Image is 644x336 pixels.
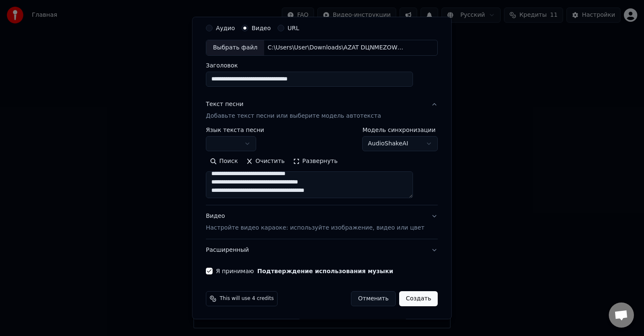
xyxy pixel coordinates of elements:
[206,100,244,109] div: Текст песни
[206,62,438,68] label: Заголовок
[257,268,393,274] button: Я принимаю
[206,93,438,127] button: Текст песниДобавьте текст песни или выберите модель автотекста
[206,112,381,120] p: Добавьте текст песни или выберите модель автотекста
[288,25,299,31] label: URL
[252,25,271,31] label: Видео
[216,268,393,274] label: Я принимаю
[206,205,438,239] button: ВидеоНастройте видео караоке: используйте изображение, видео или цвет
[399,291,438,306] button: Создать
[242,155,289,168] button: Очистить
[363,127,438,133] label: Модель синхронизации
[206,224,424,232] p: Настройте видео караоке: используйте изображение, видео или цвет
[206,212,424,232] div: Видео
[206,40,264,55] div: Выбрать файл
[206,127,264,133] label: Язык текста песни
[206,239,438,261] button: Расширенный
[206,155,242,168] button: Поиск
[220,295,274,302] span: This will use 4 credits
[216,25,235,31] label: Аудио
[351,291,396,306] button: Отменить
[289,155,342,168] button: Развернуть
[206,127,438,205] div: Текст песниДобавьте текст песни или выберите модель автотекста
[264,44,407,52] div: C:\Users\User\Downloads\AZAT DЦNMEZOW - [PERSON_NAME] (Cover [PERSON_NAME]) Mood Video 2023.mp4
